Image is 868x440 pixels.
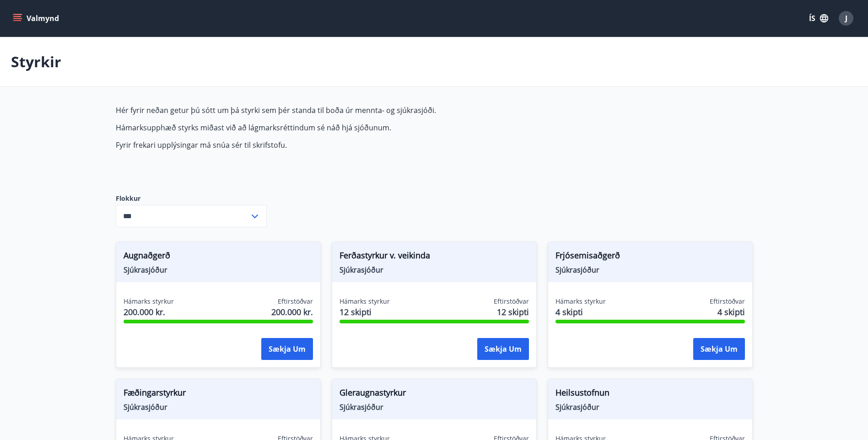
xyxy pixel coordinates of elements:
span: 12 skipti [340,306,390,318]
span: Sjúkrasjóður [124,402,313,412]
span: Eftirstöðvar [278,297,313,306]
span: Sjúkrasjóður [340,265,529,275]
span: J [845,13,847,23]
span: 12 skipti [497,306,529,318]
span: Sjúkrasjóður [340,402,529,412]
button: ÍS [804,10,833,27]
span: 200.000 kr. [124,306,174,318]
span: Augnaðgerð [124,249,313,265]
button: Sækja um [693,338,745,360]
button: J [835,7,857,29]
span: Hámarks styrkur [340,297,390,306]
span: Hámarks styrkur [124,297,174,306]
span: Gleraugnastyrkur [340,386,529,402]
span: Ferðastyrkur v. veikinda [340,249,529,265]
span: Eftirstöðvar [710,297,745,306]
p: Fyrir frekari upplýsingar má snúa sér til skrifstofu. [116,140,548,150]
span: Sjúkrasjóður [124,265,313,275]
span: Eftirstöðvar [494,297,529,306]
label: Flokkur [116,194,267,203]
span: Hámarks styrkur [555,297,606,306]
span: Sjúkrasjóður [555,265,745,275]
span: Heilsustofnun [555,386,745,402]
p: Hámarksupphæð styrks miðast við að lágmarksréttindum sé náð hjá sjóðunum. [116,123,548,133]
button: Sækja um [261,338,313,360]
button: menu [11,10,63,27]
span: Frjósemisaðgerð [555,249,745,265]
p: Hér fyrir neðan getur þú sótt um þá styrki sem þér standa til boða úr mennta- og sjúkrasjóði. [116,105,548,115]
span: 200.000 kr. [271,306,313,318]
span: Fæðingarstyrkur [124,386,313,402]
button: Sækja um [477,338,529,360]
p: Styrkir [11,52,61,72]
span: 4 skipti [555,306,606,318]
span: Sjúkrasjóður [555,402,745,412]
span: 4 skipti [717,306,745,318]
